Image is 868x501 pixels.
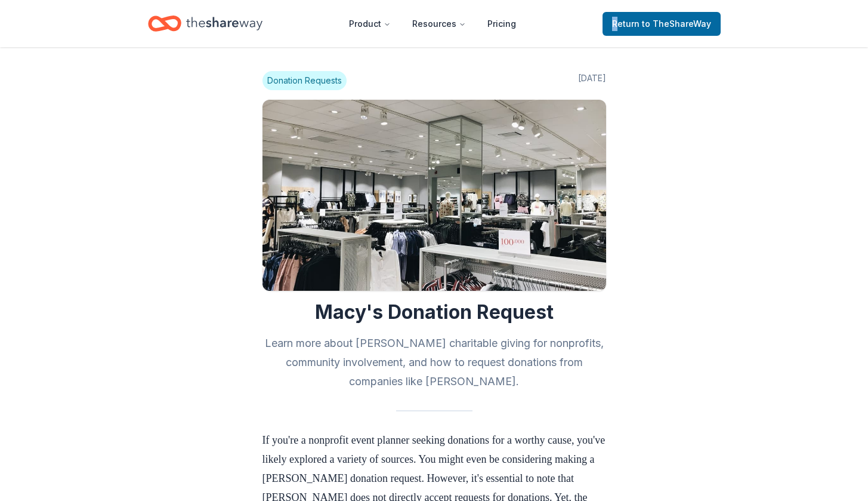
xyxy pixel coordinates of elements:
[578,71,606,90] span: [DATE]
[262,100,606,291] img: Image for Macy's Donation Request
[262,71,347,90] span: Donation Requests
[339,12,400,36] button: Product
[478,12,526,36] a: Pricing
[262,334,606,391] h2: Learn more about [PERSON_NAME] charitable giving for nonprofits, community involvement, and how t...
[603,12,721,36] a: Returnto TheShareWay
[642,19,711,29] span: to TheShareWay
[148,10,262,38] a: Home
[403,12,475,36] button: Resources
[339,10,526,38] nav: Main
[262,300,606,324] h1: Macy's Donation Request
[612,17,711,31] span: Return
